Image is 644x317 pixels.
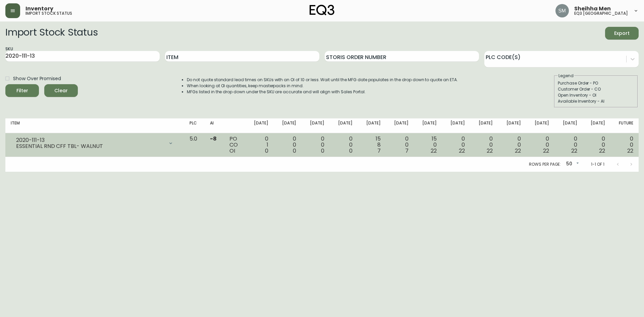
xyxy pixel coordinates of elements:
p: 1-1 of 1 [591,161,604,167]
th: [DATE] [358,118,386,133]
th: [DATE] [498,118,526,133]
div: 0 0 [391,136,409,154]
th: [DATE] [554,118,583,133]
h5: import stock status [25,11,72,15]
div: Open Inventory - OI [558,92,634,98]
div: ESSENTIAL RND CFF TBL- WALNUT [16,143,164,149]
span: 22 [515,147,521,155]
p: Rows per page: [529,161,561,167]
span: 7 [377,147,381,155]
span: 22 [431,147,437,155]
th: [DATE] [274,118,302,133]
span: -8 [210,135,217,143]
span: Clear [50,87,72,95]
div: Filter [16,87,28,95]
img: logo [310,5,334,15]
th: Future [610,118,639,133]
div: 50 [563,159,580,170]
h2: Import Stock Status [5,27,98,40]
th: [DATE] [526,118,554,133]
div: 0 0 [616,136,633,154]
span: Inventory [25,6,53,11]
div: 15 8 [363,136,381,154]
th: [DATE] [246,118,274,133]
img: cfa6f7b0e1fd34ea0d7b164297c1067f [555,4,569,17]
li: When looking at OI quantities, keep masterpacks in mind. [187,83,458,89]
th: [DATE] [414,118,442,133]
button: Export [605,27,639,40]
div: 0 0 [279,136,297,154]
h5: eq3 [GEOGRAPHIC_DATA] [574,11,628,15]
div: 2020-111-13 [16,137,164,143]
span: 22 [627,147,633,155]
legend: Legend [558,73,574,79]
span: Sheihha Men [574,6,611,11]
th: [DATE] [330,118,358,133]
div: 0 0 [476,136,493,154]
span: 7 [405,147,409,155]
li: Do not quote standard lead times on SKUs with an OI of 10 or less. Wait until the MFG date popula... [187,77,458,83]
div: 0 0 [503,136,521,154]
th: [DATE] [582,118,610,133]
div: 0 0 [532,136,549,154]
th: [DATE] [386,118,414,133]
span: 0 [321,147,324,155]
span: OI [229,147,235,155]
span: 0 [349,147,353,155]
span: 22 [599,147,605,155]
span: 22 [543,147,549,155]
button: Filter [5,84,39,97]
div: 2020-111-13ESSENTIAL RND CFF TBL- WALNUT [11,136,179,151]
span: 0 [265,147,268,155]
div: 0 0 [560,136,577,154]
th: Item [5,118,184,133]
div: PO CO [229,136,240,154]
div: 0 0 [307,136,324,154]
td: 5.0 [184,133,205,157]
th: AI [205,118,224,133]
th: [DATE] [470,118,498,133]
span: 22 [487,147,493,155]
div: 0 0 [335,136,353,154]
th: PLC [184,118,205,133]
div: Available Inventory - AI [558,98,634,104]
div: 15 0 [419,136,437,154]
span: Export [610,29,633,38]
div: Purchase Order - PO [558,80,634,86]
button: Clear [44,84,78,97]
span: Show Over Promised [13,75,61,82]
div: Customer Order - CO [558,86,634,92]
li: MFGs listed in the drop down under the SKU are accurate and will align with Sales Portal. [187,89,458,95]
span: 0 [293,147,296,155]
div: 0 1 [251,136,268,154]
th: [DATE] [442,118,470,133]
div: 0 0 [588,136,605,154]
span: 22 [459,147,465,155]
span: 22 [571,147,577,155]
div: 0 0 [447,136,465,154]
th: [DATE] [302,118,330,133]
